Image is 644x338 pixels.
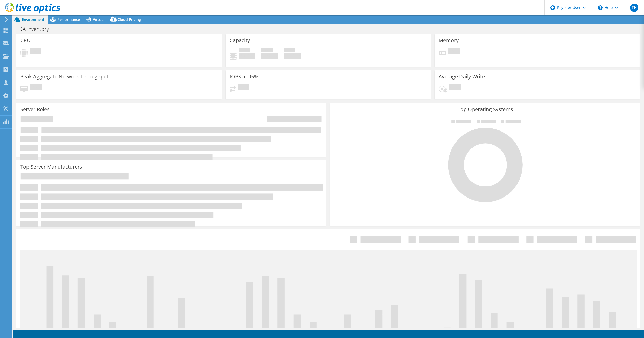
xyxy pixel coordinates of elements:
h3: Memory [439,37,459,43]
span: Total [284,48,295,53]
h3: Top Server Manufacturers [20,164,82,170]
span: Pending [30,48,41,55]
span: Pending [30,85,42,91]
h3: Peak Aggregate Network Throughput [20,74,108,79]
h3: Top Operating Systems [334,107,636,112]
h3: Capacity [230,37,250,43]
span: Environment [22,17,44,22]
span: Used [239,48,250,53]
span: Pending [448,48,460,55]
span: Free [261,48,273,53]
h4: 0 GiB [239,53,255,59]
svg: \n [598,5,603,10]
span: Pending [238,85,249,91]
h3: IOPS at 95% [230,74,258,79]
h3: CPU [20,37,31,43]
span: Performance [57,17,80,22]
span: TK [630,4,638,12]
span: Pending [449,85,461,91]
span: Virtual [93,17,105,22]
h4: 0 GiB [261,53,278,59]
h1: DA Inventory [17,26,57,32]
h3: Server Roles [20,107,50,112]
span: Cloud Pricing [117,17,141,22]
h4: 0 GiB [284,53,301,59]
h3: Average Daily Write [439,74,485,79]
